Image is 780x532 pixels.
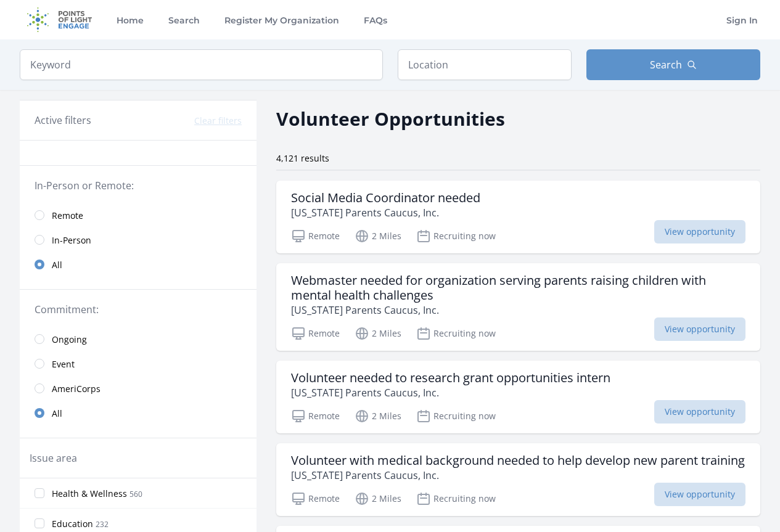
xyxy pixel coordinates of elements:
[20,227,257,252] a: In-Person
[52,210,83,222] span: Remote
[52,358,75,370] span: Event
[355,326,401,341] p: 2 Miles
[276,105,505,133] h2: Volunteer Opportunities
[291,303,745,317] p: [US_STATE] Parents Caucus, Inc.
[291,229,340,243] p: Remote
[194,115,242,127] button: Clear filters
[416,409,496,424] p: Recruiting now
[654,400,745,424] span: View opportunity
[291,190,480,205] h3: Social Media Coordinator needed
[30,451,77,465] legend: Issue area
[355,409,401,424] p: 2 Miles
[276,361,760,433] a: Volunteer needed to research grant opportunities intern [US_STATE] Parents Caucus, Inc. Remote 2 ...
[52,259,62,271] span: All
[650,57,682,72] span: Search
[355,491,401,506] p: 2 Miles
[654,317,745,341] span: View opportunity
[586,49,760,80] button: Search
[276,181,760,253] a: Social Media Coordinator needed [US_STATE] Parents Caucus, Inc. Remote 2 Miles Recruiting now Vie...
[35,488,44,498] input: Health & Wellness 560
[129,489,142,499] span: 560
[291,273,745,303] h3: Webmaster needed for organization serving parents raising children with mental health challenges
[654,483,745,506] span: View opportunity
[20,401,257,425] a: All
[20,49,383,80] input: Keyword
[20,376,257,401] a: AmeriCorps
[398,49,572,80] input: Location
[291,370,610,385] h3: Volunteer needed to research grant opportunities intern
[35,518,44,528] input: Education 232
[416,229,496,243] p: Recruiting now
[291,453,745,468] h3: Volunteer with medical background needed to help develop new parent training
[276,263,760,351] a: Webmaster needed for organization serving parents raising children with mental health challenges ...
[291,409,340,424] p: Remote
[291,205,480,220] p: [US_STATE] Parents Caucus, Inc.
[416,491,496,506] p: Recruiting now
[52,488,127,500] span: Health & Wellness
[20,252,257,277] a: All
[35,302,242,317] legend: Commitment:
[52,407,62,420] span: All
[20,327,257,351] a: Ongoing
[276,152,329,164] span: 4,121 results
[291,385,610,400] p: [US_STATE] Parents Caucus, Inc.
[20,203,257,227] a: Remote
[291,491,340,506] p: Remote
[52,334,87,346] span: Ongoing
[276,443,760,516] a: Volunteer with medical background needed to help develop new parent training [US_STATE] Parents C...
[416,326,496,341] p: Recruiting now
[291,468,745,483] p: [US_STATE] Parents Caucus, Inc.
[291,326,340,341] p: Remote
[52,383,101,395] span: AmeriCorps
[96,519,109,530] span: 232
[355,229,401,243] p: 2 Miles
[52,518,93,530] span: Education
[35,113,91,128] h3: Active filters
[20,351,257,376] a: Event
[35,178,242,193] legend: In-Person or Remote:
[654,220,745,243] span: View opportunity
[52,234,91,247] span: In-Person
